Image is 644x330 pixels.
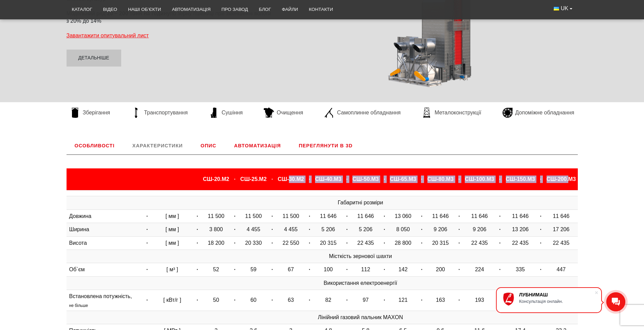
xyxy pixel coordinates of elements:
[384,176,385,182] strong: ·
[313,168,343,190] th: СШ-40.М3
[388,236,418,250] td: 28 800
[463,236,496,250] td: 22 435
[545,236,577,250] td: 22 435
[151,263,194,276] td: [ м³ ]
[321,108,404,118] a: Самоплинне обладнання
[277,109,303,116] span: Очищення
[201,209,231,223] td: 11 500
[388,168,418,190] th: СШ-65.М3
[458,240,460,246] strong: ·
[67,209,143,223] td: Довжина
[271,240,273,246] strong: ·
[346,176,348,182] strong: ·
[69,303,88,308] sub: не більше
[67,50,121,67] a: Детальніше
[197,226,198,232] strong: ·
[504,236,537,250] td: 22 435
[309,297,310,303] strong: ·
[463,168,496,190] th: СШ-100.М3
[226,137,289,154] a: Автоматизація
[260,108,307,118] a: Очищення
[519,299,594,304] div: Консультація онлайн.
[239,223,268,236] td: 4 455
[421,176,422,182] strong: ·
[519,292,594,297] div: ЛУБНИМАШ
[201,290,231,311] td: 50
[144,109,188,116] span: Транспортування
[197,240,198,246] strong: ·
[540,213,541,219] strong: ·
[239,168,268,190] th: СШ-25.М2
[201,223,231,236] td: 3 800
[540,267,541,272] strong: ·
[384,297,385,303] strong: ·
[234,240,235,246] strong: ·
[458,226,460,232] strong: ·
[499,108,578,118] a: Допоміжне обладнання
[346,240,348,246] strong: ·
[351,290,380,311] td: 97
[271,267,273,272] strong: ·
[234,297,235,303] strong: ·
[271,176,273,182] strong: ·
[197,213,198,219] strong: ·
[276,168,306,190] th: СШ-30.М2
[216,2,253,17] a: Про завод
[384,213,385,219] strong: ·
[98,2,123,17] a: Відео
[337,109,401,116] span: Самоплинне обладнання
[351,223,380,236] td: 5 206
[313,236,343,250] td: 20 315
[67,33,149,38] span: Завантажити опитувальний лист
[313,263,343,276] td: 100
[271,213,273,219] strong: ·
[309,226,310,232] strong: ·
[166,2,216,17] a: Автоматизація
[346,213,348,219] strong: ·
[201,263,231,276] td: 52
[143,196,578,209] td: Габаритні розміри
[146,226,148,232] strong: ·
[499,213,500,219] strong: ·
[548,2,577,15] button: UK
[504,209,537,223] td: 11 646
[303,2,338,17] a: Контакти
[426,263,455,276] td: 200
[67,263,143,276] td: Об`єм
[504,223,537,236] td: 13 206
[143,311,578,324] td: Лінійний газовий пальник MAXON
[384,267,385,272] strong: ·
[421,213,422,219] strong: ·
[309,176,310,182] strong: ·
[276,263,306,276] td: 67
[545,223,577,236] td: 17 206
[67,236,143,250] td: Висота
[540,176,541,182] strong: ·
[124,137,191,154] a: Характеристики
[463,290,496,311] td: 193
[388,209,418,223] td: 13 060
[128,108,191,118] a: Транспортування
[346,267,348,272] strong: ·
[504,168,537,190] th: СШ-150.М3
[151,236,194,250] td: [ мм ]
[426,236,455,250] td: 20 315
[421,267,422,272] strong: ·
[271,297,273,303] strong: ·
[205,108,246,118] a: Сушіння
[351,236,380,250] td: 22 435
[192,137,224,154] a: Опис
[426,209,455,223] td: 11 646
[346,297,348,303] strong: ·
[388,223,418,236] td: 8 050
[463,263,496,276] td: 224
[151,290,194,311] td: [ кВт/г ]
[234,226,235,232] strong: ·
[276,209,306,223] td: 11 500
[426,168,455,190] th: СШ-80.М3
[499,267,500,272] strong: ·
[458,297,460,303] strong: ·
[545,209,577,223] td: 11 646
[276,236,306,250] td: 22 550
[540,226,541,232] strong: ·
